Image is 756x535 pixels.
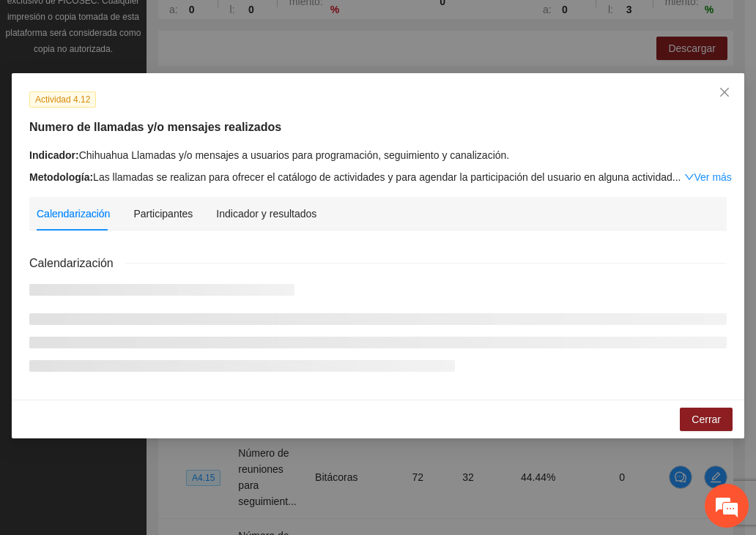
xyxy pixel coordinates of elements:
h5: Numero de llamadas y/o mensajes realizados [29,119,727,136]
strong: Indicador: [29,149,79,161]
button: Close [705,73,744,113]
button: Cerrar [680,408,733,431]
div: Indicador y resultados [216,206,316,222]
span: Cerrar [692,411,721,427]
div: Participantes [133,206,193,222]
div: Chihuahua Llamadas y/o mensajes a usuarios para programación, seguimiento y canalización. [29,147,727,163]
div: Minimizar ventana de chat en vivo [240,7,275,42]
div: Calendarización [37,206,110,222]
span: Estamos sin conexión. Déjenos un mensaje. [28,180,259,328]
span: ... [672,171,681,183]
div: Las llamadas se realizan para ofrecer el catálogo de actividades y para agendar la participación ... [29,169,727,185]
span: down [684,172,694,182]
strong: Metodología: [29,171,93,183]
span: Calendarización [29,254,125,272]
em: Enviar [218,420,266,440]
a: Expand [684,171,732,183]
span: close [719,86,730,98]
span: Actividad 4.12 [29,91,96,108]
div: Dejar un mensaje [76,75,246,94]
textarea: Escriba su mensaje aquí y haga clic en “Enviar” [7,369,279,420]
